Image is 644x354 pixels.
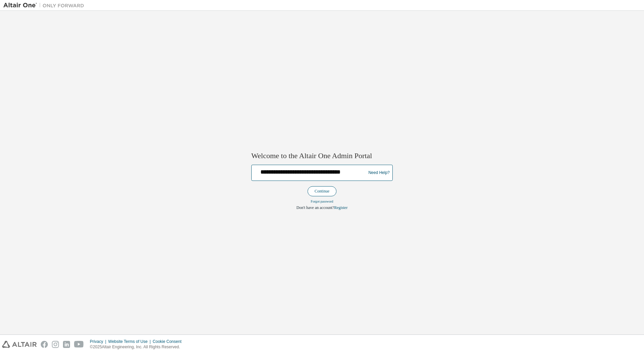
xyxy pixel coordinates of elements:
[74,341,84,348] img: youtube.svg
[108,339,153,344] div: Website Terms of Use
[251,151,393,161] h2: Welcome to the Altair One Admin Portal
[334,206,348,210] a: Register
[41,341,48,348] img: facebook.svg
[63,341,70,348] img: linkedin.svg
[296,206,334,210] span: Don't have an account?
[311,200,333,204] a: Forgot password
[308,186,336,197] button: Continue
[3,2,88,9] img: Altair One
[90,339,108,344] div: Privacy
[2,341,37,348] img: altair_logo.svg
[52,341,59,348] img: instagram.svg
[368,173,390,173] a: Need Help?
[153,339,185,344] div: Cookie Consent
[90,344,186,350] p: © 2025 Altair Engineering, Inc. All Rights Reserved.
